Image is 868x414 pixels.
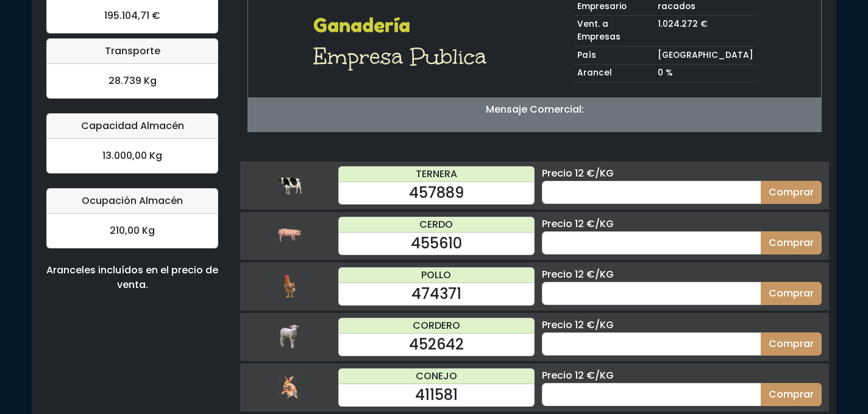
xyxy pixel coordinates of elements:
[339,182,534,204] div: 457889
[248,102,821,117] p: Mensaje Comercial:
[339,318,534,334] div: CORDERO
[761,383,822,406] button: Comprar
[46,263,218,292] div: Aranceles incluídos en el precio de venta.
[277,274,302,298] img: pollo.png
[575,46,655,65] td: País
[542,166,822,181] div: Precio 12 €/KG
[761,282,822,305] button: Comprar
[761,332,822,356] button: Comprar
[313,42,494,71] h1: Empresa Publica
[339,233,534,254] div: 455610
[542,368,822,383] div: Precio 12 €/KG
[575,65,655,83] td: Arancel
[542,267,822,282] div: Precio 12 €/KG
[47,214,218,248] div: 210,00 Kg
[655,16,756,46] td: 1.024.272 €
[339,268,534,283] div: POLLO
[655,65,756,83] td: 0 %
[655,46,756,65] td: [GEOGRAPHIC_DATA]
[47,64,218,98] div: 28.739 Kg
[339,384,534,406] div: 411581
[542,318,822,332] div: Precio 12 €/KG
[575,16,655,46] td: Vent. a Empresas
[761,231,822,254] button: Comprar
[277,375,302,399] img: conejo.png
[47,139,218,173] div: 13.000,00 Kg
[339,369,534,384] div: CONEJO
[542,217,822,231] div: Precio 12 €/KG
[339,167,534,182] div: TERNERA
[761,181,822,204] button: Comprar
[47,39,218,64] div: Transporte
[277,223,302,248] img: cerdo.png
[339,334,534,356] div: 452642
[277,173,302,197] img: ternera.png
[339,217,534,233] div: CERDO
[339,283,534,305] div: 474371
[277,325,302,349] img: cordero.png
[47,189,218,214] div: Ocupación Almacén
[47,114,218,139] div: Capacidad Almacén
[313,14,494,37] h2: Ganadería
